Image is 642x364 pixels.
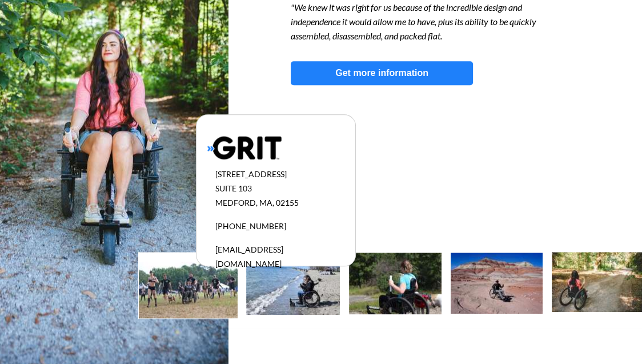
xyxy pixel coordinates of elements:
[215,198,299,207] span: MEDFORD, MA, 02155
[41,276,139,298] input: Get more information
[215,183,252,193] span: SUITE 103
[215,169,287,179] span: [STREET_ADDRESS]
[335,68,428,78] strong: Get more information
[291,2,536,41] span: "We knew it was right for us because of the incredible design and independence it would allow me ...
[215,221,286,231] span: [PHONE_NUMBER]
[215,245,283,269] span: [EMAIL_ADDRESS][DOMAIN_NAME]
[291,61,473,85] a: Get more information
